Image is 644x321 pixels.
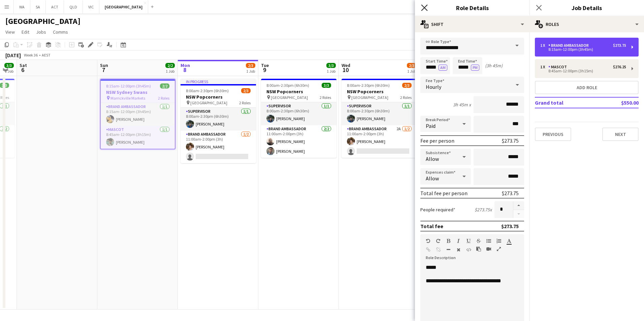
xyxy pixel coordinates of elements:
span: 8:15am-12:00pm (3h45m) [106,83,151,88]
div: $273.75 x [475,207,492,213]
button: Italic [456,238,461,244]
div: Brand Ambassador [548,43,591,48]
div: (3h 45m) [485,63,503,69]
div: 8:45am-12:00pm (3h15m) [540,69,626,73]
app-job-card: 8:00am-2:30pm (6h30m)3/3NSW Popcorners [GEOGRAPHIC_DATA]2 RolesSupervisor1/18:00am-2:30pm (6h30m)... [261,79,336,158]
button: PM [471,65,479,71]
button: Fullscreen [496,246,501,252]
span: 2 Roles [400,95,412,100]
td: $550.00 [599,97,639,108]
div: 1 x [540,65,548,69]
app-card-role: Brand Ambassador2A1/211:00am-2:00pm (3h)[PERSON_NAME] [342,125,417,158]
a: Jobs [33,28,49,36]
span: 2/2 [165,63,175,68]
button: Next [602,128,639,141]
div: Total fee per person [420,190,468,197]
span: [GEOGRAPHIC_DATA] [190,100,227,105]
div: 1 x [540,43,548,48]
h1: [GEOGRAPHIC_DATA] [5,16,80,26]
div: 1 Job [246,69,255,74]
span: 2/3 [407,63,416,68]
div: $276.25 [613,65,626,69]
span: Wed [342,62,350,68]
button: VIC [83,0,99,13]
span: View [5,29,15,35]
h3: NSW Popcorners [261,88,336,95]
h3: NSW Popcorners [181,94,256,100]
div: Total fee [420,223,443,229]
a: Comms [50,28,71,36]
span: 2 Roles [239,100,251,105]
button: Undo [426,238,430,244]
div: Mascot [548,65,570,69]
app-card-role: Brand Ambassador1/211:00am-2:00pm (3h)[PERSON_NAME] [181,131,256,163]
span: 2/3 [246,63,255,68]
span: Week 36 [22,52,39,58]
div: Roles [529,16,644,32]
button: Bold [446,238,451,244]
div: $273.75 [613,43,626,48]
div: [DATE] [5,52,21,59]
div: $273.75 [501,223,519,229]
td: Grand total [535,97,599,108]
button: Paste as plain text [476,246,481,252]
app-card-role: Mascot1/18:45am-12:00pm (3h15m)[PERSON_NAME] [101,126,175,149]
app-job-card: 8:00am-2:30pm (6h30m)2/3NSW Popcorners [GEOGRAPHIC_DATA]2 RolesSupervisor1/18:00am-2:30pm (6h30m)... [342,79,417,158]
span: Allow [426,175,439,182]
span: Marrickville Markets [110,96,145,101]
span: Mon [181,62,190,68]
span: 8:00am-2:30pm (6h30m) [347,83,390,88]
app-job-card: In progress8:00am-2:30pm (6h30m)2/3NSW Popcorners [GEOGRAPHIC_DATA]2 RolesSupervisor1/18:00am-2:3... [181,79,256,163]
div: 8:15am-12:00pm (3h45m)2/2NSW Sydney Swans Marrickville Markets2 RolesBrand Ambassador1/18:15am-12... [100,79,175,149]
button: SA [30,0,46,13]
div: $273.75 [502,190,519,197]
div: Shift [415,16,529,32]
button: Strikethrough [476,238,481,244]
a: View [3,28,18,36]
h3: NSW Sydney Swans [101,89,175,95]
app-card-role: Supervisor1/18:00am-2:30pm (6h30m)[PERSON_NAME] [181,108,256,131]
button: Unordered List [486,238,491,244]
span: 7 [99,66,108,74]
div: $273.75 [502,137,519,144]
span: 3/3 [322,83,331,88]
label: People required [420,207,455,213]
span: [GEOGRAPHIC_DATA] [351,95,388,100]
a: Edit [19,28,32,36]
span: Comms [53,29,68,35]
button: QLD [64,0,83,13]
button: [GEOGRAPHIC_DATA] [99,0,148,13]
app-card-role: Brand Ambassador1/18:15am-12:00pm (3h45m)[PERSON_NAME] [101,103,175,126]
div: 1 Job [327,69,335,74]
button: WA [14,0,30,13]
h3: NSW Popcorners [342,88,417,95]
button: Horizontal Line [446,247,451,252]
button: Clear Formatting [456,247,461,252]
span: [GEOGRAPHIC_DATA] [271,95,308,100]
span: 2/3 [241,88,251,93]
app-card-role: Supervisor1/18:00am-2:30pm (6h30m)[PERSON_NAME] [342,102,417,125]
span: 2 Roles [320,95,331,100]
div: In progress [181,79,256,84]
span: Sun [100,62,108,68]
span: 3/3 [4,63,14,68]
h3: Role Details [415,3,529,12]
button: ACT [46,0,64,13]
button: Increase [513,201,524,210]
button: Redo [436,238,441,244]
span: Allow [426,155,439,162]
button: Text Color [507,238,511,244]
span: Edit [22,29,29,35]
div: AEST [42,52,51,58]
span: 6 [19,66,27,74]
span: Hourly [426,83,441,90]
button: Underline [466,238,471,244]
button: Ordered List [496,238,501,244]
span: 8:00am-2:30pm (6h30m) [266,83,309,88]
span: Paid [426,122,436,129]
span: 2 Roles [158,96,169,101]
span: 8 [180,66,190,74]
span: 3/3 [326,63,336,68]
